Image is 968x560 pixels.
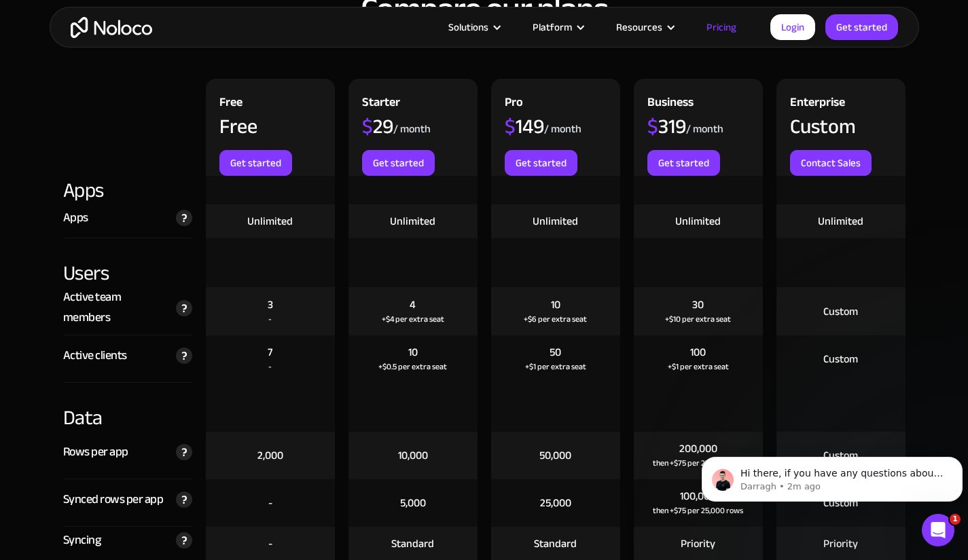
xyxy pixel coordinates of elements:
div: +$0.5 per extra seat [378,360,447,373]
div: Custom [823,304,858,319]
div: - [268,360,272,373]
div: Resources [599,18,689,36]
div: Unlimited [675,214,721,229]
div: Unlimited [818,214,863,229]
div: Rows per app [63,442,128,462]
div: 50 [550,345,561,360]
span: $ [505,107,516,145]
div: +$4 per extra seat [382,312,444,326]
div: 25,000 [540,496,571,510]
div: +$6 per extra seat [524,312,587,326]
div: Standard [391,536,434,551]
div: 5,000 [400,496,426,510]
div: Active team members [63,287,169,328]
div: Enterprise [790,92,845,116]
div: - [268,496,272,510]
div: 100 [690,345,706,360]
div: / month [686,122,723,136]
div: Users [63,238,192,287]
a: Get started [219,150,292,176]
div: 29 [362,116,393,136]
div: +$1 per extra seat [668,360,729,373]
div: Data [63,383,192,432]
div: Free [219,116,257,136]
div: - [268,536,272,551]
div: - [268,312,272,326]
div: +$1 per extra seat [525,360,586,373]
div: 319 [647,116,686,136]
div: Unlimited [247,214,293,229]
div: 7 [268,345,272,360]
div: Free [219,92,243,116]
div: Standard [534,536,577,551]
div: Solutions [448,18,488,36]
div: Unlimited [533,214,578,229]
a: Login [770,14,815,40]
a: Get started [505,150,577,176]
iframe: Intercom notifications message [696,428,968,523]
div: Apps [63,208,88,228]
div: Solutions [431,18,516,36]
div: 30 [692,297,704,312]
div: / month [544,122,581,136]
div: Platform [533,18,572,36]
div: Resources [616,18,662,36]
span: $ [362,107,373,145]
div: Platform [516,18,599,36]
span: 1 [950,514,961,525]
div: Priority [681,536,715,551]
div: Pro [505,92,523,116]
div: Starter [362,92,400,116]
div: 10,000 [398,448,428,463]
a: Get started [647,150,720,176]
div: 2,000 [257,448,283,463]
div: / month [393,122,431,136]
a: Get started [362,150,435,176]
div: 100,000 [680,489,716,504]
div: then +$75 per 25,000 rows [653,504,743,517]
div: 149 [505,116,544,136]
div: Priority [823,536,858,551]
a: Pricing [689,18,753,36]
div: then +$75 per 25,000 rows [653,456,743,470]
div: Custom [790,116,856,136]
span: $ [647,107,658,145]
div: Custom [823,352,858,367]
div: Business [647,92,694,116]
a: home [71,17,152,38]
div: 10 [408,345,418,360]
div: Apps [63,176,192,204]
div: 3 [268,297,273,312]
div: Synced rows per app [63,489,164,510]
div: Syncing [63,530,101,550]
div: Unlimited [390,214,435,229]
div: 50,000 [539,448,571,463]
div: Active clients [63,346,127,366]
div: 4 [410,297,416,312]
div: 200,000 [679,441,717,456]
div: 10 [551,297,560,312]
a: Get started [825,14,898,40]
div: +$10 per extra seat [665,312,731,326]
a: Contact Sales [790,150,872,176]
iframe: Intercom live chat [922,514,954,546]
